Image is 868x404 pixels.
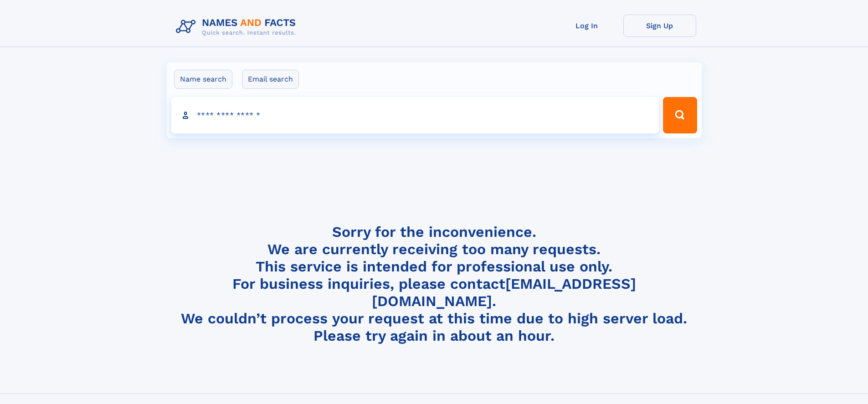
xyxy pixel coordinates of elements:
[623,15,696,37] a: Sign Up
[174,70,232,89] label: Name search
[172,15,303,39] img: Logo Names and Facts
[372,275,636,310] a: [EMAIL_ADDRESS][DOMAIN_NAME]
[172,223,696,345] h4: Sorry for the inconvenience. We are currently receiving too many requests. This service is intend...
[550,15,623,37] a: Log In
[171,97,659,133] input: search input
[242,70,299,89] label: Email search
[663,97,697,133] button: Search Button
